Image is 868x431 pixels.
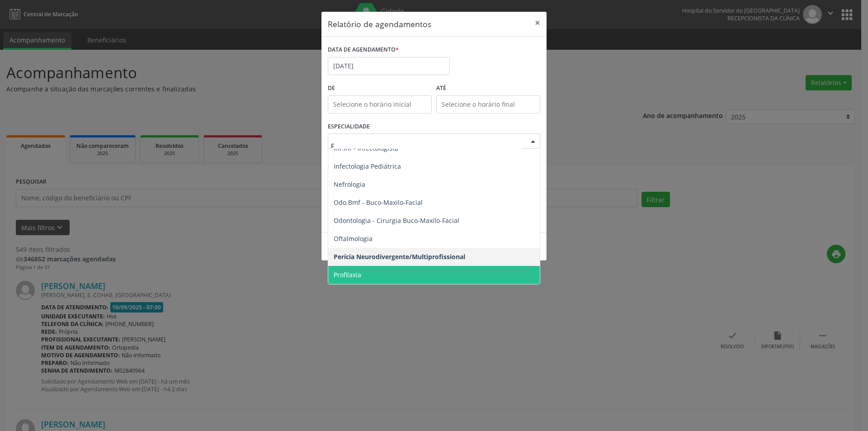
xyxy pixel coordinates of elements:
input: Selecione uma data ou intervalo [328,57,450,75]
span: Nefrologia [334,180,365,189]
span: Oftalmologia [334,234,373,243]
input: Seleciona uma especialidade [331,137,522,155]
input: Selecione o horário final [436,95,540,114]
label: ESPECIALIDADE [328,120,370,134]
span: Infectologia Pediátrica [334,162,401,171]
input: Selecione o horário inicial [328,95,432,114]
span: Odontologia - Cirurgia Buco-Maxilo-Facial [334,216,459,225]
span: Perícia Neurodivergente/Multiprofissional [334,252,465,261]
label: De [328,81,432,95]
h5: Relatório de agendamentos [328,18,431,30]
button: Close [528,12,547,34]
span: Profilaxia [334,270,361,279]
span: Odo.Bmf - Buco-Maxilo-Facial [334,198,423,207]
label: ATÉ [436,81,540,95]
label: DATA DE AGENDAMENTO [328,43,399,57]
